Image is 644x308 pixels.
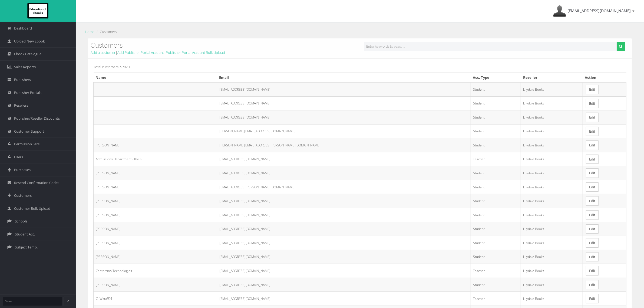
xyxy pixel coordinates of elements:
td: Lilydale Books [521,264,583,278]
td: Lilydale Books [521,278,583,292]
td: [PERSON_NAME] [94,138,217,152]
span: Dashboard [14,26,32,31]
a: Edit [586,252,599,262]
th: Acc. Type [471,73,521,83]
td: Student [471,96,521,110]
td: [PERSON_NAME] [94,236,217,250]
a: Edit [586,238,599,248]
td: Student [471,124,521,138]
span: Upload New Ebook [14,39,45,44]
td: [EMAIL_ADDRESS][DOMAIN_NAME] [217,264,471,278]
span: Publishers [14,77,31,82]
td: [PERSON_NAME][EMAIL_ADDRESS][PERSON_NAME][DOMAIN_NAME] [217,138,471,152]
td: Student [471,250,521,264]
a: Edit [586,224,599,234]
td: [EMAIL_ADDRESS][DOMAIN_NAME] [217,278,471,292]
span: Publisher/Reseller Discounts [14,116,60,121]
td: [EMAIL_ADDRESS][DOMAIN_NAME] [217,222,471,236]
span: Publisher Portals [14,90,41,95]
p: Total customers: 57920 [93,64,626,70]
td: Teacher [471,152,521,166]
a: Publisher Portal Account Bulk Upload [166,50,225,55]
td: Lilydale Books [521,208,583,222]
a: Home [85,29,94,34]
a: Edit [586,280,599,290]
span: [EMAIL_ADDRESS][DOMAIN_NAME] [567,8,631,13]
td: [PERSON_NAME] [94,166,217,180]
span: Purchases [14,167,31,172]
img: Avatar [553,5,566,18]
td: Student [471,194,521,208]
a: Add Publisher Portal Account [117,50,164,55]
td: Lilydale Books [521,110,583,124]
td: Teacher [471,264,521,278]
td: Lilydale Books [521,138,583,152]
td: [EMAIL_ADDRESS][DOMAIN_NAME] [217,82,471,96]
td: [EMAIL_ADDRESS][DOMAIN_NAME] [217,152,471,166]
th: Name [94,73,217,83]
a: Edit [586,140,599,150]
td: [PERSON_NAME] [94,180,217,194]
a: Edit [586,113,599,122]
th: Email [217,73,471,83]
td: Cl-Wstaff01 [94,292,217,306]
a: Edit [586,182,599,192]
td: [PERSON_NAME] [94,222,217,236]
td: Lilydale Books [521,96,583,110]
td: Lilydale Books [521,152,583,166]
span: Resend Confirmation Codes [14,180,59,185]
h3: Customers [91,42,629,49]
td: Admissions Department - the Ki [94,152,217,166]
td: Lilydale Books [521,194,583,208]
td: [EMAIL_ADDRESS][DOMAIN_NAME] [217,194,471,208]
td: Centorrino Technologies [94,264,217,278]
td: [EMAIL_ADDRESS][DOMAIN_NAME] [217,292,471,306]
td: Student [471,166,521,180]
span: Schools [15,219,27,224]
td: Student [471,180,521,194]
li: Customers [95,29,117,35]
a: Edit [586,210,599,220]
td: Student [471,278,521,292]
span: Customer Support [14,129,44,134]
th: Action [583,73,626,83]
td: [PERSON_NAME] [94,208,217,222]
span: Student Acc. [15,232,35,237]
a: Edit [586,196,599,206]
span: Sales Reports [14,64,36,70]
td: Lilydale Books [521,236,583,250]
a: Edit [586,85,599,94]
a: Edit [586,99,599,108]
td: Student [471,110,521,124]
td: [PERSON_NAME] [94,194,217,208]
span: Customers [14,193,32,198]
td: [EMAIL_ADDRESS][DOMAIN_NAME] [217,110,471,124]
span: Permission Sets [14,142,39,147]
span: Resellers [14,103,28,108]
td: [EMAIL_ADDRESS][PERSON_NAME][DOMAIN_NAME] [217,180,471,194]
td: Lilydale Books [521,82,583,96]
td: [PERSON_NAME][EMAIL_ADDRESS][DOMAIN_NAME] [217,124,471,138]
span: Ebook Catalogue [14,51,41,57]
td: [EMAIL_ADDRESS][DOMAIN_NAME] [217,96,471,110]
a: Edit [586,266,599,276]
td: [EMAIL_ADDRESS][DOMAIN_NAME] [217,166,471,180]
a: Edit [586,155,599,164]
td: Lilydale Books [521,222,583,236]
td: Lilydale Books [521,166,583,180]
td: Lilydale Books [521,180,583,194]
input: Enter keywords to search... [364,42,617,51]
span: Subject Temp. [15,245,38,250]
td: Lilydale Books [521,250,583,264]
td: Lilydale Books [521,124,583,138]
input: Search... [3,297,62,306]
span: Users [14,155,23,160]
div: | | [91,50,629,55]
a: Edit [586,294,599,303]
td: Student [471,82,521,96]
td: [EMAIL_ADDRESS][DOMAIN_NAME] [217,236,471,250]
td: Student [471,138,521,152]
td: [EMAIL_ADDRESS][DOMAIN_NAME] [217,250,471,264]
span: Customer Bulk Upload [14,206,50,211]
td: Teacher [471,292,521,306]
